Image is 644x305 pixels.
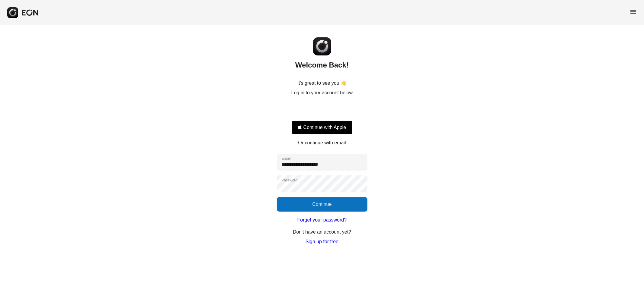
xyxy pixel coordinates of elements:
span: menu [630,8,637,15]
label: Password [282,178,298,183]
p: Log in to your account below [291,89,353,96]
p: Don't have an account yet? [293,228,351,236]
iframe: Sign in with Google Button [289,103,355,116]
h2: Welcome Back! [295,60,349,70]
button: Signin with apple ID [292,121,352,134]
a: Sign up for free [306,238,338,245]
button: Continue [277,197,367,212]
p: It's great to see you 👋 [297,80,347,87]
p: Or continue with email [298,139,346,146]
label: Email [282,156,291,161]
a: Forget your password? [297,216,347,224]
